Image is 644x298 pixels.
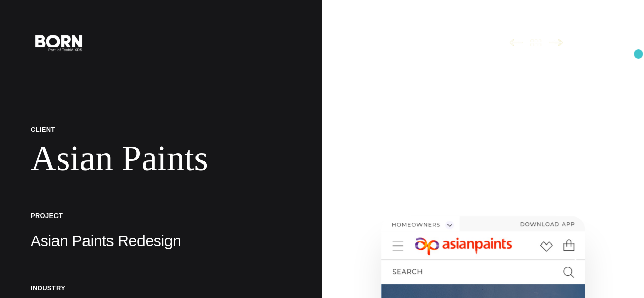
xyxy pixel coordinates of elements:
[31,138,292,179] h1: Asian Paints
[31,125,292,134] p: Client
[31,284,292,292] h5: Industry
[509,39,523,46] img: Previous Page
[525,39,547,46] img: All Pages
[31,231,292,251] p: Asian Paints Redesign
[549,39,563,46] img: Next Page
[31,211,292,220] h5: Project
[595,32,620,53] button: Open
